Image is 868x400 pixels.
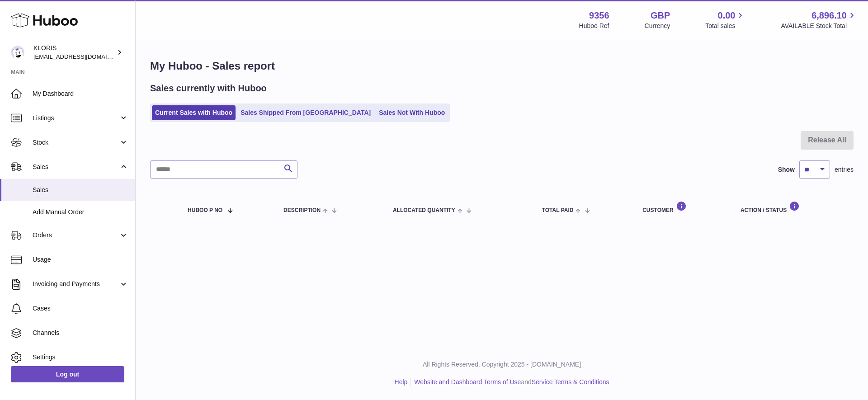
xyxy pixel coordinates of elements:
div: Customer [642,201,722,213]
span: Description [283,207,321,213]
a: Sales Shipped From [GEOGRAPHIC_DATA] [237,105,374,120]
a: Website and Dashboard Terms of Use [414,378,521,386]
span: Listings [33,114,119,122]
span: My Dashboard [33,89,128,98]
span: Cases [33,304,128,313]
a: Help [395,378,408,386]
img: huboo@kloriscbd.com [11,46,24,59]
span: Huboo P no [188,207,222,213]
span: Channels [33,329,128,337]
span: Invoicing and Payments [33,280,119,288]
span: Orders [33,231,119,240]
span: Sales [33,186,128,194]
a: Log out [11,366,124,382]
a: Sales Not With Huboo [376,105,448,120]
span: Stock [33,138,119,147]
span: ALLOCATED Quantity [393,207,455,213]
a: Current Sales with Huboo [152,105,236,120]
label: Show [778,165,795,174]
div: Action / Status [741,201,844,213]
span: 0.00 [718,9,736,22]
h1: My Huboo - Sales report [150,59,854,73]
span: 6,896.10 [811,9,847,22]
span: Total paid [542,207,574,213]
span: Sales [33,163,119,171]
a: 0.00 Total sales [705,9,745,30]
p: All Rights Reserved. Copyright 2025 - [DOMAIN_NAME] [143,360,861,369]
span: Add Manual Order [33,208,128,216]
a: 6,896.10 AVAILABLE Stock Total [781,9,857,30]
strong: GBP [651,9,670,22]
li: and [411,378,609,386]
div: KLORIS [33,44,115,61]
div: Currency [645,22,670,30]
a: Service Terms & Conditions [532,378,609,386]
strong: 9356 [589,9,609,22]
span: entries [835,165,854,174]
div: Huboo Ref [579,22,609,30]
h2: Sales currently with Huboo [150,82,267,94]
span: Settings [33,353,128,362]
span: Total sales [705,22,745,30]
span: Usage [33,255,128,264]
span: AVAILABLE Stock Total [781,22,857,30]
span: [EMAIL_ADDRESS][DOMAIN_NAME] [33,53,133,60]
